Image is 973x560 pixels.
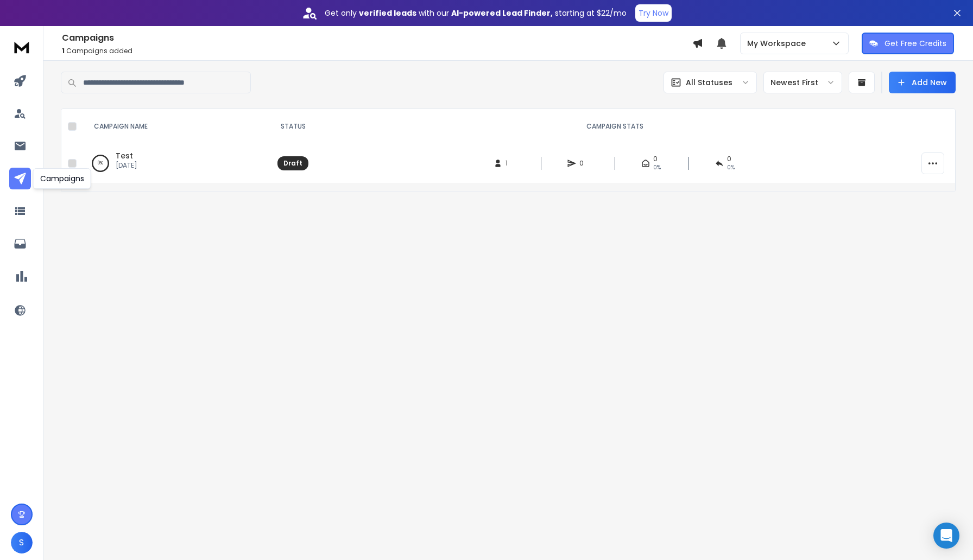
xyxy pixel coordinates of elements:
[884,38,946,49] p: Get Free Credits
[639,8,668,18] p: Try Now
[727,155,731,163] span: 0
[62,31,692,44] h1: Campaigns
[315,109,915,144] th: CAMPAIGN STATS
[727,163,735,172] span: 0%
[62,47,692,55] p: Campaigns added
[933,523,959,549] div: Open Intercom Messenger
[889,72,956,93] button: Add New
[11,37,33,57] img: logo
[653,155,658,163] span: 0
[11,532,33,553] button: S
[116,161,137,170] p: [DATE]
[116,150,133,161] a: Test
[271,109,315,144] th: STATUS
[283,159,302,168] div: Draft
[62,46,65,55] span: 1
[359,8,416,18] strong: verified leads
[653,163,661,172] span: 0%
[747,38,810,49] p: My Workspace
[33,168,91,189] div: Campaigns
[506,159,516,168] span: 1
[81,144,271,183] td: 0%Test[DATE]
[635,4,672,22] button: Try Now
[763,72,842,93] button: Newest First
[98,158,103,169] p: 0 %
[686,77,732,88] p: All Statuses
[451,8,553,18] strong: AI-powered Lead Finder,
[325,8,627,18] p: Get only with our starting at $22/mo
[862,33,954,54] button: Get Free Credits
[81,109,271,144] th: CAMPAIGN NAME
[579,159,590,168] span: 0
